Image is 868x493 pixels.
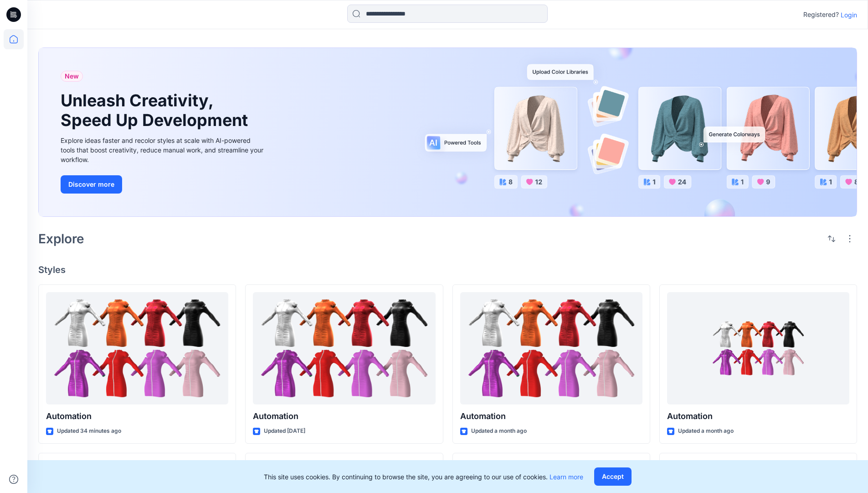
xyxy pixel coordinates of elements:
[38,264,857,275] h4: Styles
[46,292,228,405] a: Automation
[264,426,305,436] p: Updated [DATE]
[46,410,228,423] p: Automation
[38,231,84,246] h2: Explore
[550,473,583,481] a: Learn more
[253,292,435,405] a: Automation
[678,426,734,436] p: Updated a month ago
[61,91,252,130] h1: Unleash Creativity, Speed Up Development
[471,426,527,436] p: Updated a month ago
[57,426,121,436] p: Updated 34 minutes ago
[460,410,642,423] p: Automation
[253,410,435,423] p: Automation
[594,467,632,486] button: Accept
[667,292,849,405] a: Automation
[667,410,849,423] p: Automation
[264,472,583,482] p: This site uses cookies. By continuing to browse the site, you are agreeing to our use of cookies.
[65,71,79,82] span: New
[61,136,266,164] div: Explore ideas faster and recolor styles at scale with AI-powered tools that boost creativity, red...
[61,175,266,194] a: Discover more
[460,292,642,405] a: Automation
[803,9,839,20] p: Registered?
[841,10,857,20] p: Login
[61,175,122,194] button: Discover more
